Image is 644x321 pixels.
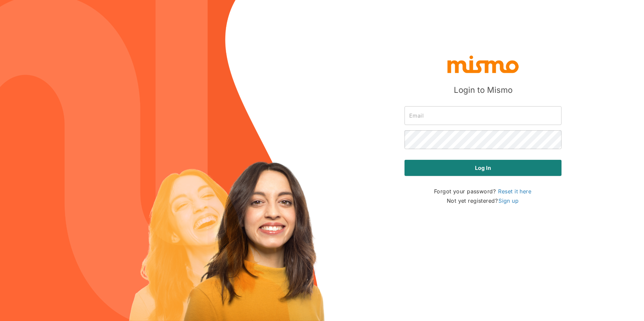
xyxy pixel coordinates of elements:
[498,197,519,205] a: Sign up
[405,160,561,176] button: Log in
[454,85,513,95] h5: Login to Mismo
[405,106,561,125] input: Email
[447,196,519,205] p: Not yet registered?
[434,187,532,196] p: Forgot your password?
[446,54,520,74] img: logo
[497,187,532,195] a: Reset it here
